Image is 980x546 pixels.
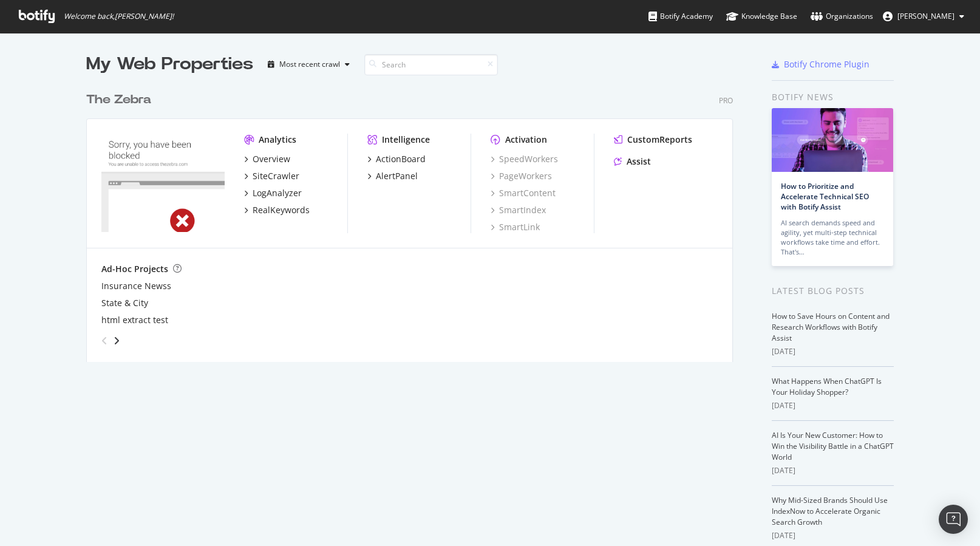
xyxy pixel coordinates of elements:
[244,204,310,216] a: RealKeywords
[244,187,302,199] a: LogAnalyzer
[491,170,552,182] a: PageWorkers
[101,263,168,275] div: Ad-Hoc Projects
[873,7,974,26] button: [PERSON_NAME]
[101,314,168,326] a: html extract test
[772,311,890,343] a: How to Save Hours on Content and Research Workflows with Botify Assist
[382,134,430,146] div: Intelligence
[367,170,418,182] a: AlertPanel
[253,204,310,216] div: RealKeywords
[263,55,355,74] button: Most recent crawl
[781,218,884,257] div: AI search demands speed and agility, yet multi-step technical workflows take time and effort. Tha...
[376,153,426,165] div: ActionBoard
[279,61,340,68] div: Most recent crawl
[491,187,556,199] a: SmartContent
[505,134,547,146] div: Activation
[772,90,894,104] div: Botify news
[781,181,869,212] a: How to Prioritize and Accelerate Technical SEO with Botify Assist
[253,170,299,182] div: SiteCrawler
[772,465,894,476] div: [DATE]
[64,12,174,21] span: Welcome back, [PERSON_NAME] !
[244,170,299,182] a: SiteCrawler
[86,91,151,109] div: The Zebra
[491,221,540,233] a: SmartLink
[772,284,894,298] div: Latest Blog Posts
[627,155,651,168] div: Assist
[491,204,546,216] a: SmartIndex
[772,400,894,411] div: [DATE]
[112,335,121,347] div: angle-right
[648,10,713,22] div: Botify Academy
[244,153,290,165] a: Overview
[253,153,290,165] div: Overview
[614,134,692,146] a: CustomReports
[772,495,888,527] a: Why Mid-Sized Brands Should Use IndexNow to Accelerate Organic Search Growth
[897,11,954,21] span: Michael Engeling
[376,170,418,182] div: AlertPanel
[97,331,112,350] div: angle-left
[784,58,869,70] div: Botify Chrome Plugin
[939,505,968,534] div: Open Intercom Messenger
[726,10,797,22] div: Knowledge Base
[86,52,253,77] div: My Web Properties
[811,10,873,22] div: Organizations
[253,187,302,199] div: LogAnalyzer
[772,108,893,172] img: How to Prioritize and Accelerate Technical SEO with Botify Assist
[101,134,225,232] img: thezebra.com
[772,58,869,70] a: Botify Chrome Plugin
[772,430,894,462] a: AI Is Your New Customer: How to Win the Visibility Battle in a ChatGPT World
[772,530,894,541] div: [DATE]
[259,134,296,146] div: Analytics
[86,91,156,109] a: The Zebra
[364,54,498,75] input: Search
[627,134,692,146] div: CustomReports
[772,346,894,357] div: [DATE]
[719,95,733,106] div: Pro
[491,153,558,165] a: SpeedWorkers
[86,77,743,362] div: grid
[101,297,148,309] a: State & City
[772,376,882,397] a: What Happens When ChatGPT Is Your Holiday Shopper?
[101,280,171,292] a: Insurance Newss
[367,153,426,165] a: ActionBoard
[614,155,651,168] a: Assist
